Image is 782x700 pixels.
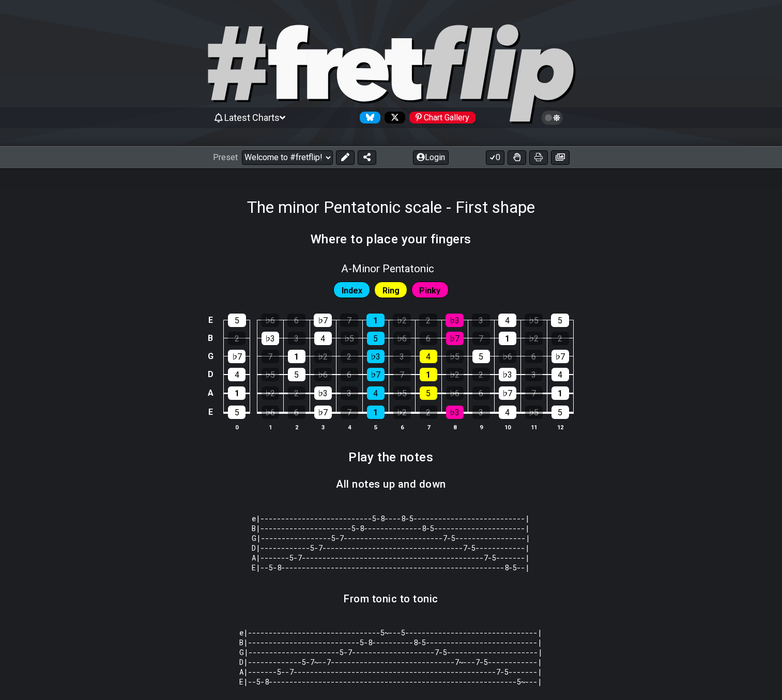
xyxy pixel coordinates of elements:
div: 6 [287,314,305,327]
div: ♭6 [262,406,279,419]
div: ♭3 [367,350,385,363]
div: 2 [551,332,569,345]
th: 1 [257,422,283,432]
div: 4 [498,314,516,327]
div: 2 [420,406,437,419]
div: 4 [228,368,246,381]
div: ♭7 [499,386,516,400]
div: 6 [472,386,490,400]
div: ♭2 [393,406,411,419]
span: Toggle light / dark theme [546,113,558,122]
div: ♭7 [314,406,332,419]
div: 5 [288,368,305,381]
th: 2 [283,422,310,432]
div: ♭7 [446,332,464,345]
h3: All notes up and down [336,478,446,490]
th: 7 [415,422,441,432]
div: ♭3 [314,386,332,400]
td: D [204,365,217,384]
div: 2 [341,350,358,363]
th: 6 [389,422,415,432]
div: 4 [367,386,385,400]
td: B [204,329,217,347]
div: ♭5 [525,314,543,327]
div: 6 [288,406,305,419]
div: 2 [288,386,305,400]
div: ♭7 [314,314,332,327]
div: ♭6 [446,386,464,400]
code: e|---------------------------5-8----8-5---------------------------| B|----------------------5-8--... [252,514,530,572]
span: Preset [213,152,238,162]
div: 7 [525,386,543,400]
div: 3 [472,314,490,327]
th: 11 [520,422,547,432]
div: 1 [228,386,246,400]
div: ♭2 [525,332,543,345]
div: ♭6 [261,314,279,327]
div: 7 [393,368,411,381]
button: Share Preset [358,150,376,165]
div: ♭3 [262,332,279,345]
div: 2 [472,368,490,381]
div: 5 [551,406,569,419]
div: ♭5 [262,368,279,381]
div: 5 [228,406,246,419]
div: ♭3 [499,368,516,381]
div: ♭5 [393,386,411,400]
th: 5 [362,422,389,432]
div: 7 [472,332,490,345]
button: Toggle Dexterity for all fretkits [508,150,526,165]
div: 1 [288,350,305,363]
h2: Where to place your fingers [311,234,471,245]
a: #fretflip at Pinterest [405,112,476,123]
div: 6 [420,332,437,345]
th: 9 [468,422,494,432]
div: 2 [419,314,437,327]
div: 3 [288,332,305,345]
div: ♭2 [314,350,332,363]
button: Create image [551,150,570,165]
a: Follow #fretflip at X [380,112,405,123]
th: 4 [336,422,362,432]
div: 4 [499,406,516,419]
div: 5 [420,386,437,400]
div: 3 [525,368,543,381]
div: ♭2 [393,314,411,327]
div: ♭7 [367,368,385,381]
div: 3 [472,406,490,419]
div: ♭6 [499,350,516,363]
div: 7 [262,350,279,363]
div: 1 [420,368,437,381]
td: G [204,347,217,365]
div: 3 [341,386,358,400]
span: First enable full edit mode to edit [382,283,400,298]
th: 12 [547,422,573,432]
button: Print [529,150,548,165]
div: 4 [420,350,437,363]
h3: From tonic to tonic [344,593,438,604]
th: 10 [494,422,520,432]
div: ♭7 [551,350,569,363]
th: 0 [224,422,250,432]
div: 4 [314,332,332,345]
td: E [204,312,217,330]
div: ♭5 [341,332,358,345]
span: First enable full edit mode to edit [419,283,440,298]
div: ♭2 [446,368,464,381]
div: 7 [341,406,358,419]
div: 5 [367,332,385,345]
span: A - Minor Pentatonic [341,262,434,275]
div: ♭7 [228,350,246,363]
div: ♭3 [446,314,464,327]
div: ♭5 [525,406,543,419]
div: ♭5 [446,350,464,363]
th: 3 [310,422,336,432]
div: Chart Gallery [409,112,476,123]
div: 5 [551,314,569,327]
td: E [204,402,217,422]
div: 2 [228,332,246,345]
button: Edit Preset [336,150,355,165]
div: 3 [393,350,411,363]
div: 1 [366,314,385,327]
span: Latest Charts [224,112,280,123]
